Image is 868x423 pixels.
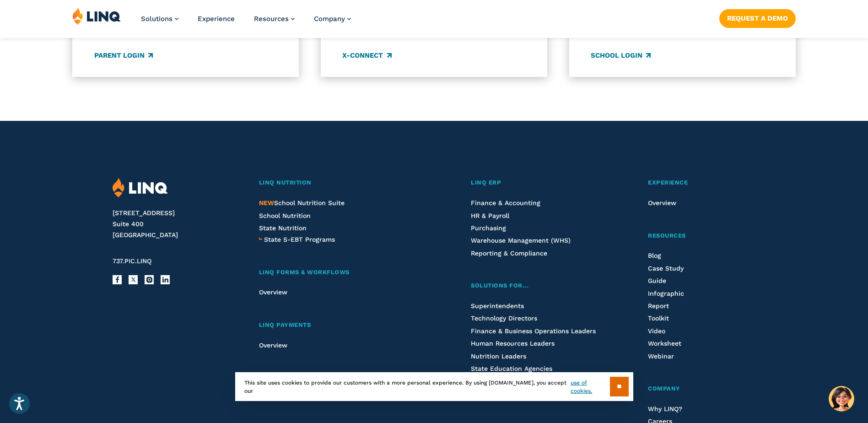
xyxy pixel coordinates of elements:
a: X [129,275,138,284]
a: Purchasing [471,224,506,232]
nav: Primary Navigation [141,7,351,38]
a: X-Connect [342,50,391,60]
button: Hello, have a question? Let’s chat. [829,386,854,412]
a: Superintendents [471,302,524,309]
span: 737.PIC.LINQ [113,257,151,265]
a: Warehouse Management (WHS) [471,237,571,244]
a: Facebook [113,275,122,284]
a: Solutions [141,15,178,23]
a: Guide [648,277,666,284]
a: LINQ Payments [259,320,423,330]
a: NEWSchool Nutrition Suite [259,199,345,206]
a: Blog [648,252,661,259]
a: Instagram [145,275,154,284]
a: Report [648,302,669,309]
a: Nutrition Leaders [471,352,526,360]
span: LINQ Nutrition [259,179,312,186]
nav: Button Navigation [719,7,796,27]
div: This site uses cookies to provide our customers with a more personal experience. By using [DOMAIN... [235,372,633,401]
a: use of cookies. [571,379,609,395]
a: LinkedIn [161,275,170,284]
a: Company [648,384,755,394]
img: LINQ | K‑12 Software [72,7,121,25]
span: Company [648,385,680,392]
a: Toolkit [648,315,669,322]
a: Worksheet [648,340,681,347]
a: Overview [259,288,287,296]
a: State Nutrition [259,224,307,232]
a: State S-EBT Programs [264,234,335,244]
a: Infographic [648,290,684,297]
span: LINQ ERP [471,179,501,186]
span: State S-EBT Programs [264,236,335,243]
a: LINQ Nutrition [259,178,423,188]
a: Case Study [648,265,684,272]
a: HR & Payroll [471,212,509,219]
a: Human Resources Leaders [471,340,555,347]
a: Request a Demo [719,9,796,27]
address: [STREET_ADDRESS] Suite 400 [GEOGRAPHIC_DATA] [113,208,237,240]
a: School Login [591,50,651,60]
a: Reporting & Compliance [471,249,547,257]
a: Video [648,327,665,335]
span: Experience [648,179,688,186]
a: Company [314,15,351,23]
a: State Education Agencies [471,365,552,372]
img: LINQ | K‑12 Software [113,178,168,198]
a: Experience [198,15,235,23]
a: LINQ ERP [471,178,600,188]
a: LINQ Forms & Workflows [259,268,423,277]
a: Technology Directors [471,315,537,322]
span: Resources [254,15,289,23]
a: Overview [259,342,287,349]
a: Resources [648,231,755,241]
a: Finance & Business Operations Leaders [471,327,596,335]
span: LINQ Forms & Workflows [259,269,350,276]
span: Solutions [141,15,173,23]
span: Company [314,15,345,23]
a: Resources [254,15,295,23]
a: Overview [648,199,676,206]
a: School Nutrition [259,212,311,219]
span: LINQ Payments [259,321,311,328]
a: Finance & Accounting [471,199,540,206]
a: Webinar [648,352,674,360]
span: School Nutrition Suite [259,199,345,206]
span: Resources [648,232,686,239]
span: NEW [259,199,274,206]
a: Parent Login [94,50,153,60]
a: Experience [648,178,755,188]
